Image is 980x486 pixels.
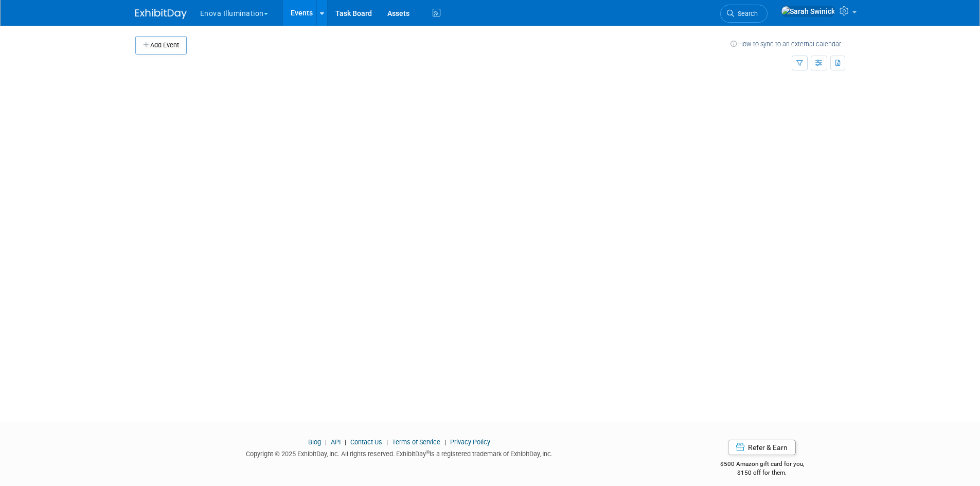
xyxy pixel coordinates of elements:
[331,438,341,446] a: API
[384,438,390,446] span: |
[734,10,758,17] span: Search
[392,438,440,446] a: Terms of Service
[135,9,187,19] img: ExhibitDay
[323,438,329,446] span: |
[720,5,768,23] a: Search
[135,36,187,55] button: Add Event
[442,438,449,446] span: |
[728,440,796,455] a: Refer & Earn
[450,438,490,446] a: Privacy Policy
[426,449,430,455] sup: ®
[342,438,349,446] span: |
[679,453,845,477] div: $500 Amazon gift card for you,
[730,40,845,48] a: How to sync to an external calendar...
[350,438,382,446] a: Contact Us
[781,6,835,17] img: Sarah Swinick
[308,438,321,446] a: Blog
[679,469,845,477] div: $150 off for them.
[135,447,664,459] div: Copyright © 2025 ExhibitDay, Inc. All rights reserved. ExhibitDay is a registered trademark of Ex...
